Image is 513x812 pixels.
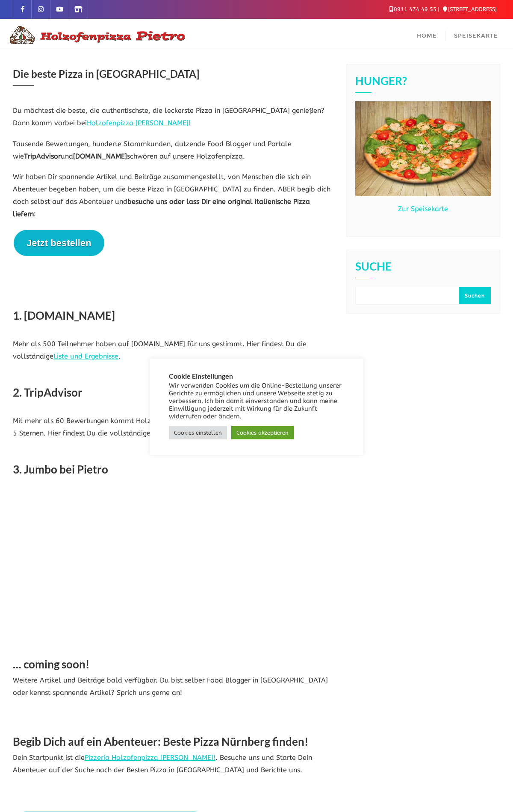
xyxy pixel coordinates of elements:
a: Zur Speisekarte [398,205,448,213]
p: Dein Startpunkt ist die . Besuche uns und Starte Dein Abenteuer auf der Suche nach der Besten Piz... [13,752,333,777]
iframe: YouTube video player [13,492,252,627]
a: Cookies akzeptieren [231,426,294,439]
p: Mit mehr als 60 Bewertungen kommt Holzofenpizza [PERSON_NAME] auf TripAdvisor auf 4,5 von 5 Stern... [13,415,333,440]
span: Home [417,32,437,39]
img: Logo [6,25,186,45]
h2: 1. [DOMAIN_NAME] [13,307,333,326]
a: Pizzeria Holzofenpizza [PERSON_NAME]! [85,753,215,762]
button: Suchen [459,287,491,304]
a: [STREET_ADDRESS] [443,6,497,12]
h2: Hunger? [355,75,491,93]
a: Cookies einstellen [169,426,227,439]
b: [DOMAIN_NAME] [73,152,127,160]
p: Mehr als 500 Teilnehmer haben auf [DOMAIN_NAME] für uns gestimmt. Hier findest Du die vollständige . [13,338,333,363]
a: Speisekarte [445,19,507,51]
div: Wir verwenden Cookies um die Online-Bestellung unserer Gerichte zu ermöglichen und unsere Webseit... [169,382,344,421]
h2: 2. TripAdvisor [13,384,333,403]
h3: Die beste Pizza in [GEOGRAPHIC_DATA] [13,64,333,86]
h2: … coming soon! [13,656,333,675]
h5: Cookie Einstellungen [169,372,344,380]
span: Speisekarte [454,32,498,39]
a: Liste und Ergebnisse [53,352,118,360]
p: Tausende Bewertungen, hunderte Stammkunden, dutzende Food Blogger und Portale wie und schwören au... [13,138,333,163]
b: besuche uns oder lass Dir eine original italienische Pizza liefern [13,197,310,218]
b: TripAdvisor [24,152,61,160]
button: Jetzt bestellen [14,230,104,256]
h2: 3. Jumbo bei Pietro [13,461,333,480]
p: Weitere Artikel und Beiträge bald verfügbar. Du bist selber Food Blogger in [GEOGRAPHIC_DATA] ode... [13,674,333,699]
p: Du möchtest die beste, die authentischste, die leckerste Pizza in [GEOGRAPHIC_DATA] genießen? Dan... [13,105,333,129]
p: Wir haben Dir spannende Artikel und Beiträge zusammengestellt, von Menschen die sich ein Abenteue... [13,171,333,220]
h2: Begib Dich auf ein Abenteuer: Beste Pizza Nürnberg finden! [13,733,333,752]
a: Holzofenpizza [PERSON_NAME]! [87,119,191,127]
a: Home [408,19,445,51]
h2: Suche [355,261,491,278]
a: 0911 474 49 55 [389,6,436,12]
